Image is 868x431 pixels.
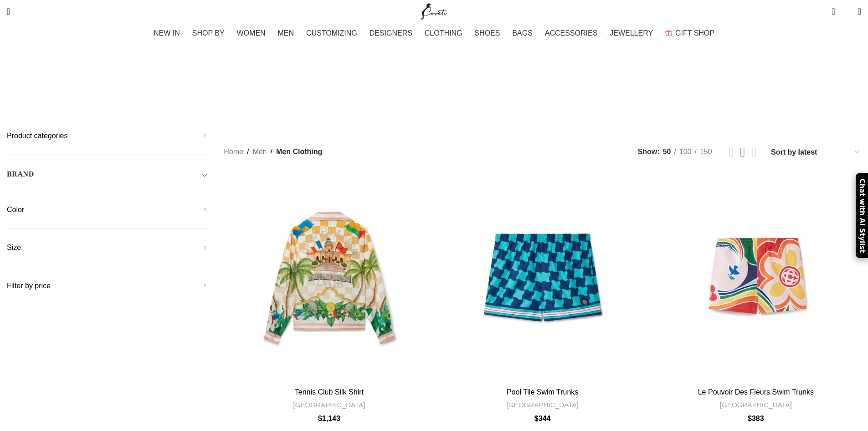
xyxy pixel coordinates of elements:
[237,24,269,42] a: WOMEN
[698,388,814,396] a: Le Pouvoir Des Fleurs Swim Trunks
[7,243,210,253] h5: Size
[665,30,672,36] img: GiftBag
[378,81,405,104] a: Shorts
[512,24,535,42] a: BAGS
[545,24,601,42] a: ACCESSORIES
[290,81,329,104] a: Men Shirts
[276,146,322,158] span: Men Clothing
[7,131,210,141] h5: Product categories
[663,148,671,156] span: 50
[293,400,365,410] a: [GEOGRAPHIC_DATA]
[700,148,712,156] span: 150
[751,145,756,159] a: Grid view 4
[529,88,587,97] span: T-shirts & vests
[252,146,267,158] a: Men
[2,2,15,21] a: Search
[478,81,515,104] a: Swimwear
[534,415,539,422] span: $
[675,29,714,37] span: GIFT SHOP
[474,29,500,37] span: SHOES
[343,81,364,104] a: Pants
[748,415,752,422] span: $
[610,24,656,42] a: JEWELLERY
[740,145,745,159] a: Grid view 3
[278,29,294,37] span: MEN
[370,29,412,37] span: DESIGNERS
[375,52,493,77] h1: Men Clothing
[224,146,243,158] a: Home
[478,88,515,97] span: Swimwear
[318,415,322,422] span: $
[534,415,551,422] bdi: 344
[832,5,839,11] span: 0
[231,81,277,104] a: Men Jackets
[2,24,866,42] div: Main navigation
[237,29,266,37] span: WOMEN
[507,388,578,396] a: Pool Tile Swim Trunks
[370,24,416,42] a: DESIGNERS
[7,169,34,179] h5: BRAND
[224,172,434,383] a: Tennis Club Silk Shirt
[224,146,322,158] nav: Breadcrumb
[278,24,297,42] a: MEN
[512,29,532,37] span: BAGS
[610,29,653,37] span: JEWELLERY
[679,148,692,156] span: 100
[352,55,375,73] a: Go back
[378,88,405,97] span: Shorts
[418,81,464,104] a: Sweatshirts
[665,24,714,42] a: GIFT SHOP
[720,400,792,410] a: [GEOGRAPHIC_DATA]
[842,2,851,21] div: My Wishlist
[231,88,277,97] span: Men Jackets
[748,415,764,422] bdi: 383
[827,2,839,21] a: 0
[425,29,462,37] span: CLOTHING
[154,24,183,42] a: NEW IN
[154,29,180,37] span: NEW IN
[306,29,357,37] span: CUSTOMIZING
[425,24,466,42] a: CLOTHING
[419,7,449,15] a: Site logo
[638,146,660,158] span: Show
[7,205,210,215] h5: Color
[676,146,695,158] a: 100
[343,88,364,97] span: Pants
[545,29,598,37] span: ACCESSORIES
[660,146,674,158] a: 50
[651,172,861,383] a: Le Pouvoir Des Fleurs Swim Trunks
[770,145,861,159] select: Shop order
[529,81,587,104] a: T-shirts & vests
[729,145,734,159] a: Grid view 2
[290,88,329,97] span: Men Shirts
[192,24,228,42] a: SHOP BY
[418,88,464,97] span: Sweatshirts
[7,169,210,185] div: Toggle filter
[7,281,210,291] h5: Filter by price
[295,388,364,396] a: Tennis Club Silk Shirt
[318,415,340,422] bdi: 1,143
[600,81,637,104] a: Tracksuit
[844,9,851,16] span: 0
[437,172,648,383] a: Pool Tile Swim Trunks
[474,24,503,42] a: SHOES
[192,29,225,37] span: SHOP BY
[697,146,715,158] a: 150
[306,24,360,42] a: CUSTOMIZING
[600,88,637,97] span: Tracksuit
[507,400,579,410] a: [GEOGRAPHIC_DATA]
